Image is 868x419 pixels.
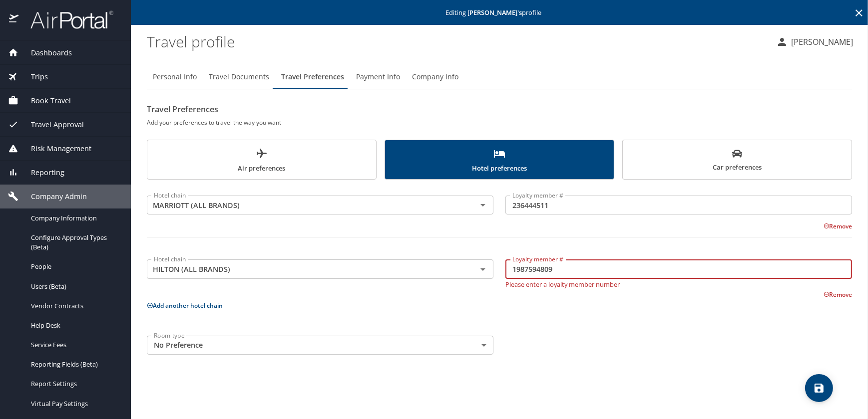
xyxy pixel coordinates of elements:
span: Risk Management [18,143,91,154]
div: Profile [147,65,852,89]
span: Dashboards [18,47,72,58]
span: Virtual Pay Settings [31,399,119,409]
span: Help Desk [31,321,119,330]
button: Open [476,262,490,276]
span: Reporting Fields (Beta) [31,360,119,369]
span: Hotel preferences [391,148,608,174]
span: Users (Beta) [31,282,119,291]
button: Open [476,198,490,212]
span: Air preferences [153,148,370,174]
span: Trips [18,71,48,82]
button: Remove [824,290,852,299]
span: Travel Documents [209,71,269,83]
button: Remove [824,222,852,230]
img: icon-airportal.png [9,10,19,29]
input: Select a hotel chain [150,199,461,211]
div: No Preference [147,336,493,355]
input: Select a hotel chain [150,262,461,275]
span: Company Info [412,71,458,83]
img: airportal-logo.png [19,10,113,29]
span: Travel Approval [18,119,84,130]
span: Service Fees [31,340,119,350]
button: save [805,374,833,402]
span: Vendor Contracts [31,301,119,311]
span: Personal Info [153,71,197,83]
span: People [31,262,119,271]
button: Add another hotel chain [147,301,223,310]
span: Reporting [18,167,64,178]
span: Payment Info [356,71,400,83]
p: Please enter a loyalty member number [505,279,852,288]
span: Company Information [31,213,119,223]
span: Travel Preferences [281,71,344,83]
h6: Add your preferences to travel the way you want [147,117,852,128]
span: Configure Approval Types (Beta) [31,233,119,252]
span: Company Admin [18,191,87,202]
p: Editing profile [134,9,865,16]
h1: Travel profile [147,26,768,57]
span: Book Travel [18,95,71,106]
div: scrollable force tabs example [147,140,852,180]
p: [PERSON_NAME] [788,36,853,48]
h2: Travel Preferences [147,101,852,117]
strong: [PERSON_NAME] 's [467,8,522,17]
button: [PERSON_NAME] [772,33,857,51]
span: Report Settings [31,379,119,389]
span: Car preferences [629,149,846,173]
